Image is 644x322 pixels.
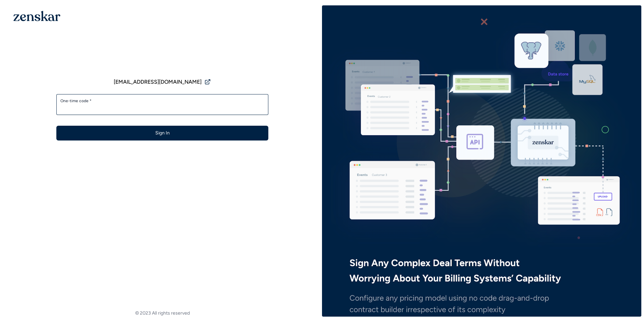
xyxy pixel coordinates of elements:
[3,310,322,317] footer: © 2023 All rights reserved
[13,11,60,21] img: 1OGAJ2xQqyY4LXKgY66KYq0eOWRCkrZdAb3gUhuVAqdWPZE9SRJmCz+oDMSn4zDLXe31Ii730ItAGKgCKgCCgCikA4Av8PJUP...
[60,98,264,104] label: One-time code *
[114,78,202,86] span: [EMAIL_ADDRESS][DOMAIN_NAME]
[56,126,268,140] button: Sign In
